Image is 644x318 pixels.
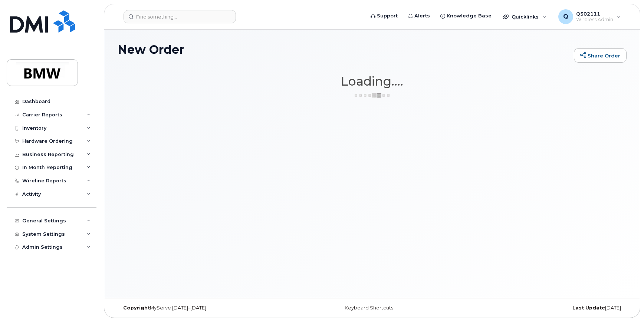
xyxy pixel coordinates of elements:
strong: Copyright [123,305,150,311]
div: MyServe [DATE]–[DATE] [118,305,287,311]
strong: Last Update [572,305,605,311]
h1: Loading.... [118,74,627,88]
div: [DATE] [457,305,627,311]
a: Share Order [574,48,627,63]
a: Keyboard Shortcuts [345,305,393,311]
h1: New Order [118,43,570,56]
img: ajax-loader-3a6953c30dc77f0bf724df975f13086db4f4c1262e45940f03d1251963f1bf2e.gif [354,93,391,98]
